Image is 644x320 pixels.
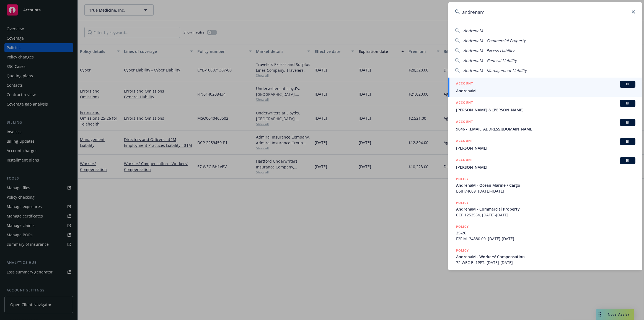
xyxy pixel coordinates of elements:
input: Search... [448,2,642,22]
a: POLICYAndrenaM - Commercial PropertyCCP 1252564, [DATE]-[DATE] [448,197,642,221]
span: [PERSON_NAME] & [PERSON_NAME] [456,107,635,113]
a: ACCOUNTBIAndrenaM [448,78,642,97]
span: 72 WEC BL1PPT, [DATE]-[DATE] [456,260,635,265]
span: [PERSON_NAME] [456,164,635,170]
span: AndrenaM - Management Liability [463,68,527,73]
h5: ACCOUNT [456,100,473,106]
h5: ACCOUNT [456,81,473,87]
h5: POLICY [456,224,469,229]
span: AndrenaM [456,88,635,94]
a: POLICYAndrenaM - Workers' Compensation72 WEC BL1PPT, [DATE]-[DATE] [448,245,642,268]
h5: ACCOUNT [456,138,473,145]
h5: ACCOUNT [456,157,473,164]
span: BI [622,139,633,144]
span: CCP 1252564, [DATE]-[DATE] [456,212,635,218]
span: AndrenaM [463,28,483,33]
span: AndrenaM - Commercial Property [463,38,526,43]
a: POLICY25-26F2F M134880 00, [DATE]-[DATE] [448,221,642,245]
span: F2F M134880 00, [DATE]-[DATE] [456,236,635,242]
span: B5JH74609, [DATE]-[DATE] [456,188,635,194]
h5: POLICY [456,200,469,206]
span: AndrenaM - Ocean Marine / Cargo [456,182,635,188]
span: AndrenaM - Workers' Compensation [456,254,635,260]
span: AndrenaM - Excess Liability [463,48,514,53]
span: BI [622,101,633,106]
a: ACCOUNTBI[PERSON_NAME] & [PERSON_NAME] [448,97,642,116]
span: BI [622,158,633,163]
h5: POLICY [456,248,469,253]
span: BI [622,82,633,87]
a: ACCOUNTBI[PERSON_NAME] [448,135,642,154]
span: [PERSON_NAME] [456,145,635,151]
a: ACCOUNTBI9046 - [EMAIL_ADDRESS][DOMAIN_NAME] [448,116,642,135]
a: ACCOUNTBI[PERSON_NAME] [448,154,642,173]
h5: POLICY [456,176,469,182]
span: BI [622,120,633,125]
span: 9046 - [EMAIL_ADDRESS][DOMAIN_NAME] [456,126,635,132]
h5: ACCOUNT [456,119,473,126]
span: AndrenaM - Commercial Property [456,206,635,212]
span: 25-26 [456,230,635,236]
span: AndrenaM - General Liability [463,58,517,63]
a: POLICYAndrenaM - Ocean Marine / CargoB5JH74609, [DATE]-[DATE] [448,173,642,197]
